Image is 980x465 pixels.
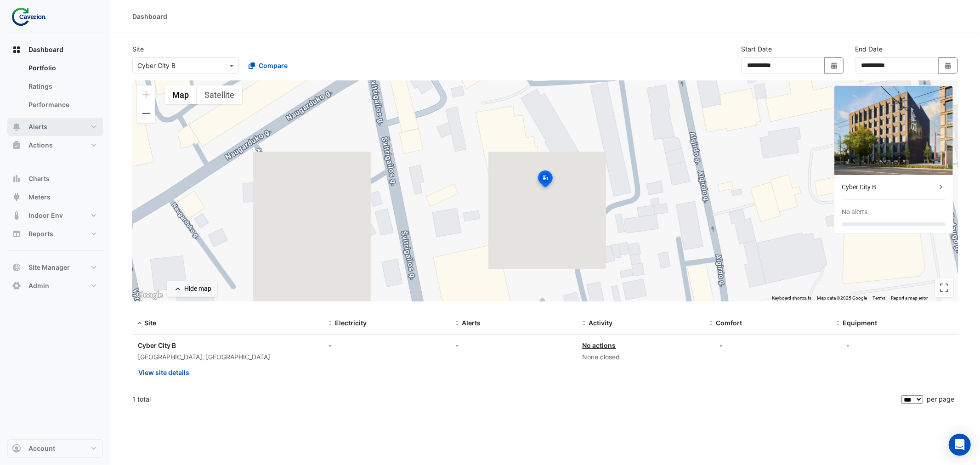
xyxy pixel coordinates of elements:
[855,44,883,54] label: End Date
[12,174,21,183] app-icon: Charts
[7,136,103,154] button: Actions
[462,319,481,327] span: Alerts
[830,62,838,69] fa-icon: Select Date
[7,118,103,136] button: Alerts
[21,77,103,96] a: Ratings
[7,188,103,206] button: Meters
[12,281,21,290] app-icon: Admin
[132,44,144,54] label: Site
[535,169,555,191] img: site-pin-selected.svg
[817,295,867,301] span: Map data ©2025 Google
[28,263,70,272] span: Site Manager
[7,170,103,188] button: Charts
[944,62,952,69] fa-icon: Select Date
[12,229,21,238] app-icon: Reports
[949,434,971,456] div: Open Intercom Messenger
[138,340,317,350] div: Cyber City B
[7,225,103,243] button: Reports
[583,341,616,349] a: No actions
[243,57,294,74] button: Compare
[12,141,21,150] app-icon: Actions
[719,340,723,350] div: -
[7,439,103,458] button: Account
[12,45,21,54] app-icon: Dashboard
[138,352,317,363] div: [GEOGRAPHIC_DATA], [GEOGRAPHIC_DATA]
[891,295,928,301] a: Report a map error
[7,40,103,59] button: Dashboard
[834,86,953,175] img: Cyber City B
[12,211,21,220] app-icon: Indoor Env
[167,281,217,297] button: Hide map
[589,319,613,327] span: Activity
[28,211,63,220] span: Indoor Env
[184,284,211,294] div: Hide map
[137,85,155,104] button: Zoom in
[7,206,103,225] button: Indoor Env
[12,193,21,202] app-icon: Meters
[132,11,167,21] div: Dashboard
[335,319,367,327] span: Electricity
[28,141,53,150] span: Actions
[583,352,698,363] div: None closed
[21,59,103,77] a: Portfolio
[716,319,742,327] span: Comfort
[28,444,55,453] span: Account
[28,229,53,238] span: Reports
[772,295,811,301] button: Keyboard shortcuts
[847,340,850,350] div: -
[28,122,47,131] span: Alerts
[144,319,156,327] span: Site
[28,45,63,54] span: Dashboard
[927,395,954,403] span: per page
[164,85,197,104] button: Show street map
[135,289,165,301] img: Google
[7,277,103,295] button: Admin
[28,193,51,202] span: Meters
[137,104,155,123] button: Zoom out
[12,122,21,131] app-icon: Alerts
[28,281,49,290] span: Admin
[132,388,900,411] div: 1 total
[455,340,571,350] div: -
[842,207,867,217] div: No alerts
[197,85,242,104] button: Show satellite imagery
[7,258,103,277] button: Site Manager
[12,263,21,272] app-icon: Site Manager
[842,182,936,192] div: Cyber City B
[138,364,190,380] button: View site details
[135,289,165,301] a: Open this area in Google Maps (opens a new window)
[935,278,953,297] button: Toggle fullscreen view
[259,61,288,70] span: Compare
[741,44,772,54] label: Start Date
[872,295,885,301] a: Terms
[28,174,50,183] span: Charts
[7,59,103,118] div: Dashboard
[843,319,878,327] span: Equipment
[11,7,52,26] img: Company Logo
[21,96,103,114] a: Performance
[329,340,444,350] div: -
